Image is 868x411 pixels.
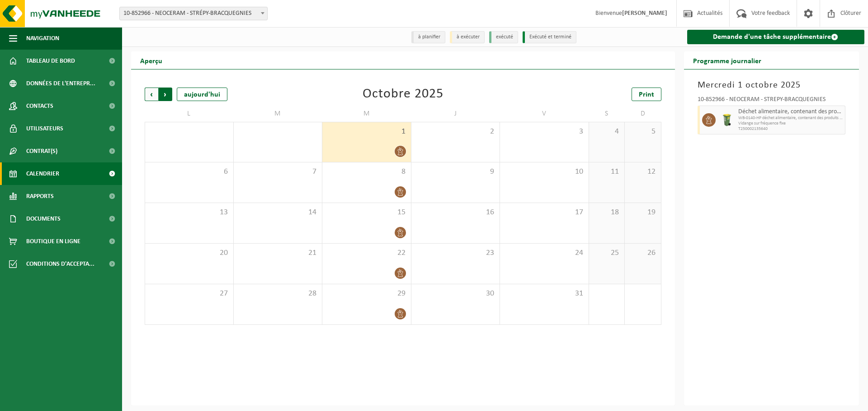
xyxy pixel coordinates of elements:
[150,289,229,299] span: 27
[416,248,495,258] span: 23
[594,127,620,137] span: 4
[327,289,406,299] span: 29
[738,108,843,115] span: Déchet alimentaire, contenant des produits d'origine animale, non emballé, catégorie 3
[238,248,318,258] span: 21
[238,208,318,217] span: 14
[594,208,620,217] span: 18
[327,127,406,137] span: 1
[450,31,485,43] li: à exécuter
[131,51,171,69] h2: Aperçu
[629,127,656,137] span: 5
[150,167,229,177] span: 6
[416,167,495,177] span: 9
[26,27,59,50] span: Navigation
[26,230,80,253] span: Boutique en ligne
[119,7,268,20] span: 10-852966 - NEOCERAM - STRÉPY-BRACQUEGNIES
[238,289,318,299] span: 28
[238,167,318,177] span: 7
[523,31,576,43] li: Exécuté et terminé
[622,10,667,17] strong: [PERSON_NAME]
[594,248,620,258] span: 25
[489,31,518,43] li: exécuté
[505,289,584,299] span: 31
[416,208,495,217] span: 16
[738,126,843,132] span: T250002135640
[698,97,846,106] div: 10-852966 - NEOCERAM - STRÉPY-BRACQUEGNIES
[26,208,61,230] span: Documents
[698,79,846,92] h3: Mercredi 1 octobre 2025
[625,106,661,122] td: D
[120,7,267,20] span: 10-852966 - NEOCERAM - STRÉPY-BRACQUEGNIES
[26,95,53,117] span: Contacts
[150,208,229,217] span: 13
[363,88,443,101] div: Octobre 2025
[411,106,500,122] td: J
[416,127,495,137] span: 2
[327,208,406,217] span: 15
[416,289,495,299] span: 30
[26,117,63,140] span: Utilisateurs
[505,127,584,137] span: 3
[684,51,770,69] h2: Programme journalier
[687,30,865,44] a: Demande d'une tâche supplémentaire
[629,248,656,258] span: 26
[411,31,445,43] li: à planifier
[327,167,406,177] span: 8
[26,253,94,275] span: Conditions d'accepta...
[505,248,584,258] span: 24
[150,248,229,258] span: 20
[327,248,406,258] span: 22
[26,140,57,162] span: Contrat(s)
[639,91,654,98] span: Print
[629,208,656,217] span: 19
[234,106,323,122] td: M
[26,72,95,95] span: Données de l'entrepr...
[145,88,158,101] span: Précédent
[720,113,734,127] img: WB-0140-HPE-GN-50
[26,50,75,72] span: Tableau de bord
[177,88,227,101] div: aujourd'hui
[629,167,656,177] span: 12
[505,208,584,217] span: 17
[500,106,589,122] td: V
[159,88,172,101] span: Suivant
[594,167,620,177] span: 11
[738,115,843,121] span: WB-0140-HP déchet alimentaire, contenant des produits d'orig
[738,121,843,126] span: Vidange sur fréquence fixe
[322,106,411,122] td: M
[26,185,54,208] span: Rapports
[632,88,661,101] a: Print
[505,167,584,177] span: 10
[26,162,59,185] span: Calendrier
[589,106,625,122] td: S
[145,106,234,122] td: L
